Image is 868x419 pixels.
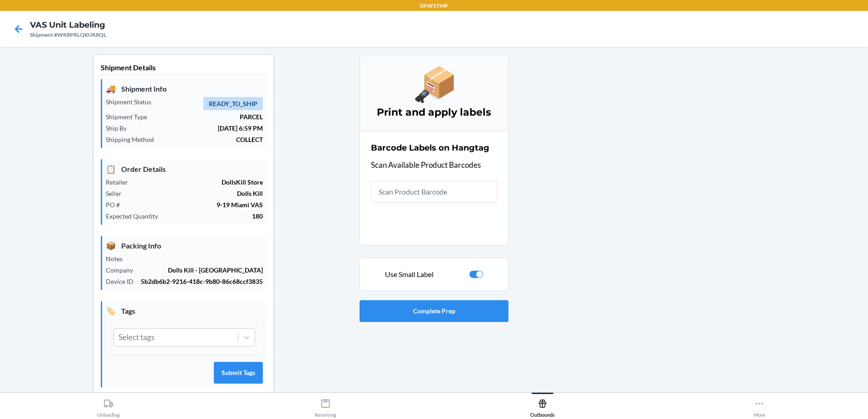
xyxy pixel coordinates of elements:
p: Company [106,265,140,275]
span: 🚚 [106,83,116,95]
span: READY_TO_SHIP [203,97,263,110]
p: Dolls Kill - [GEOGRAPHIC_DATA] [140,265,263,275]
p: PO # [106,200,127,209]
button: More [651,393,868,418]
div: Receiving [315,395,336,418]
button: Complete Prep [360,300,508,322]
span: 📦 [106,239,116,252]
p: Dolls Kill [129,189,263,198]
p: Scan Available Product Barcodes [371,159,497,171]
p: PARCEL [154,112,263,122]
div: Select tags [118,331,154,343]
div: Unloading [97,395,120,418]
p: Shipment Status [106,97,158,107]
div: Outbounds [530,395,555,418]
div: Shipment #WK8PRLQKUK8QL [30,31,106,39]
p: Device ID [106,277,141,286]
div: More [754,395,765,418]
button: Receiving [217,393,434,418]
p: 9-19 Miami VAS [127,200,263,209]
p: Seller [106,189,129,198]
p: COLLECT [161,135,263,144]
p: Shipment Details [101,62,266,75]
p: Notes [106,254,130,263]
p: Use Small Label [385,269,434,280]
p: Expected Quantity [106,211,165,221]
p: Shipping Method [106,135,161,144]
p: Shipment Info [106,83,263,95]
h3: Print and apply labels [371,105,497,120]
h4: VAS Unit Labeling [30,19,106,31]
p: [DATE] 6:59 PM [134,123,263,133]
p: Ship By [106,123,134,133]
span: 📋 [106,163,116,175]
p: 5b2db6b2-9216-418c-9b80-86c68ccf3835 [141,277,263,286]
p: DFW1TMP [420,2,448,10]
p: Tags [106,305,263,317]
button: Outbounds [434,393,651,418]
p: Order Details [106,163,263,175]
p: DollsKill Store [135,177,263,187]
h2: Barcode Labels on Hangtag [371,142,489,154]
p: Shipment Type [106,112,154,122]
p: 180 [165,211,263,221]
input: Scan Product Barcode [371,181,497,203]
p: Retailer [106,177,135,187]
button: Submit Tags [214,362,263,384]
span: 🏷️ [106,305,116,317]
p: Packing Info [106,239,263,252]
